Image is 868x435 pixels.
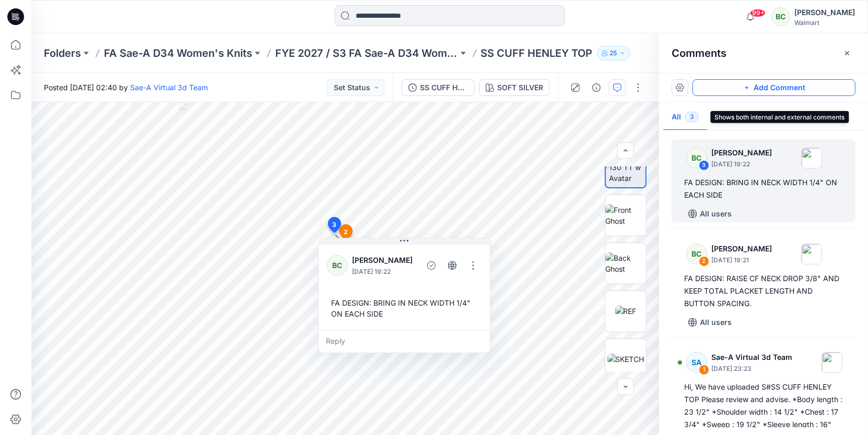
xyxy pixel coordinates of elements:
p: SS CUFF HENLEY TOP [481,46,593,61]
span: 0 [747,112,761,122]
div: FA DESIGN: BRING IN NECK WIDTH 1/4" ON EACH SIDE [684,176,843,201]
img: 2024 Y 130 TT w Avatar [609,151,646,184]
div: BC [771,7,790,26]
a: FA Sae-A D34 Women's Knits [104,46,252,61]
div: SOFT SILVER [497,82,543,93]
div: 3 [699,160,709,171]
span: 99+ [750,9,766,17]
div: 2 [699,256,709,267]
div: FA DESIGN: BRING IN NECK WIDTH 1/4" ON EACH SIDE [327,293,482,323]
button: 25 [597,46,630,61]
a: FYE 2027 / S3 FA Sae-A D34 Women's Knits [275,46,458,61]
div: Walmart [794,19,855,27]
p: [PERSON_NAME] [352,254,419,267]
button: External [769,104,833,131]
button: SS CUFF HENLEY TOP_SOFT SILVER [402,79,475,96]
p: [PERSON_NAME] [711,243,772,255]
div: SA [686,352,707,373]
div: [PERSON_NAME] [794,6,855,19]
button: All [663,104,707,131]
button: All users [684,206,736,222]
button: Internal [707,104,769,131]
p: [DATE] 23:23 [711,364,792,374]
span: 3 [811,112,825,122]
button: All users [684,314,736,331]
a: Sae-A Virtual 3d Team [130,83,208,92]
img: SKETCH [607,354,644,365]
h2: Comments [672,47,726,59]
div: Reply [319,330,490,353]
span: Posted [DATE] 02:40 by [44,82,208,93]
p: All users [700,208,732,220]
a: Folders [44,46,81,61]
p: 25 [610,47,617,59]
p: Sae-A Virtual 3d Team [711,351,792,364]
p: [DATE] 19:22 [711,159,772,170]
div: BC [327,255,348,276]
div: FA DESIGN: RAISE CF NECK DROP 3/8" AND KEEP TOTAL PLACKET LENGTH AND BUTTON SPACING. [684,272,843,310]
div: BC [686,148,707,168]
button: Details [588,79,605,96]
div: SS CUFF HENLEY TOP_SOFT SILVER [420,82,468,93]
button: SOFT SILVER [479,79,550,96]
img: REF [615,306,637,317]
span: 3 [685,112,699,122]
p: [DATE] 19:22 [352,267,419,277]
p: [PERSON_NAME] [711,147,772,159]
p: All users [700,316,732,329]
div: 1 [699,365,709,375]
img: Front Ghost [605,204,646,226]
p: [DATE] 19:21 [711,255,772,265]
button: Add Comment [693,79,855,96]
img: Back Ghost [605,252,646,274]
div: BC [686,244,707,264]
span: 2 [344,227,348,237]
span: 3 [333,220,337,229]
